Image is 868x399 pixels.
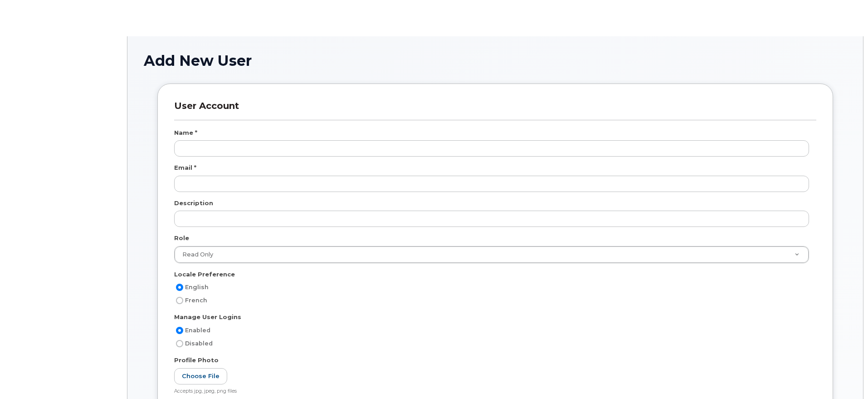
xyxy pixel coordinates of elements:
label: Manage User Logins [174,313,241,321]
label: Choose File [174,368,227,385]
label: Locale Preference [174,270,235,279]
label: Email * [174,163,196,172]
a: Read Only [175,246,809,263]
label: Disabled [174,338,213,349]
label: Role [174,234,189,242]
label: Description [174,199,213,207]
input: French [176,297,183,304]
h1: Add New User [144,53,847,69]
input: Enabled [176,327,183,334]
span: Read Only [177,251,213,259]
input: Disabled [176,340,183,347]
h3: User Account [174,100,816,120]
label: Profile Photo [174,356,219,365]
span: French [185,297,207,304]
span: English [185,284,209,291]
div: Accepts jpg, jpeg, png files [174,388,809,395]
label: Name * [174,128,197,137]
label: Enabled [174,325,210,336]
input: English [176,284,183,291]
